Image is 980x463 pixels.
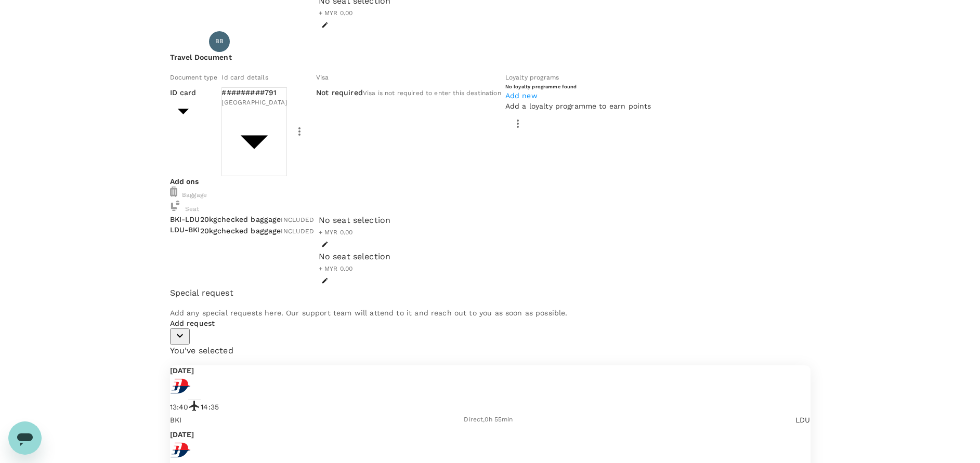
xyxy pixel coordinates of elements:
[170,308,811,318] p: Add any special requests here. Our support team will attend to it and reach out to you as soon as...
[170,415,181,425] p: BKI
[170,440,191,460] img: MH
[170,429,194,440] p: [DATE]
[505,74,559,81] span: Loyalty programs
[170,376,191,396] img: MH
[201,402,219,412] p: 14:35
[319,250,391,263] div: No seat selection
[170,87,197,98] p: ID card
[170,201,811,215] div: Seat
[319,9,353,17] span: + MYR 0.00
[505,91,538,100] span: Add new
[221,74,268,81] span: Id card details
[170,345,811,357] p: You've selected
[170,318,811,328] p: Add request
[319,265,353,272] span: + MYR 0.00
[281,228,314,235] span: INCLUDED
[363,89,501,97] span: Visa is not required to enter this destination
[215,36,224,47] span: BB
[319,214,391,227] div: No seat selection
[170,176,811,187] p: Add ons
[316,87,363,98] p: Not required
[170,402,189,412] p: 13:40
[319,229,353,236] span: + MYR 0.00
[464,415,513,425] div: Direct , 0h 55min
[170,287,811,299] p: Special request
[505,102,651,110] span: Add a loyalty programme to earn points
[234,35,294,48] p: BEDE BIN LIDI
[316,74,329,81] span: Visa
[795,415,810,425] p: LDU
[8,421,42,455] iframe: Button to launch messaging window
[170,224,200,235] p: LDU - BKI
[170,36,205,47] p: Traveller 3 :
[505,83,651,90] h6: No loyalty programme found
[170,201,180,211] img: baggage-icon
[170,187,811,201] div: Baggage
[281,216,314,223] span: INCLUDED
[170,52,811,63] h6: Travel Document
[170,214,200,224] p: BKI - LDU
[221,87,287,108] div: #########791[GEOGRAPHIC_DATA]
[200,215,281,223] span: 20kg checked baggage
[170,187,177,197] img: baggage-icon
[170,365,194,376] p: [DATE]
[221,98,287,108] span: [GEOGRAPHIC_DATA]
[221,87,287,98] p: #########791
[200,227,281,235] span: 20kg checked baggage
[170,74,218,81] span: Document type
